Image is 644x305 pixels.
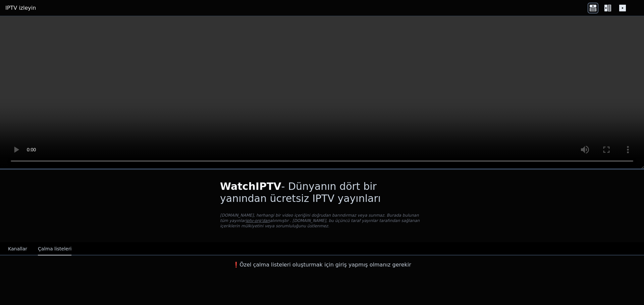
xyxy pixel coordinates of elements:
font: [DOMAIN_NAME], herhangi bir video içeriğini doğrudan barındırmaz veya sunmaz. Burada bulunan tüm ... [220,213,419,223]
font: IPTV izleyin [5,5,36,11]
button: Çalma listeleri [38,243,71,255]
a: IPTV izleyin [5,4,36,12]
font: - Dünyanın dört bir yanından ücretsiz IPTV yayınları [220,180,381,204]
a: iptv-org'dan [246,218,270,223]
font: ❗️Özel çalma listeleri oluşturmak için giriş yapmış olmanız gerekir [233,261,411,268]
font: Kanallar [8,246,27,251]
font: alınmıştır . [DOMAIN_NAME], bu üçüncü taraf yayınlar tarafından sağlanan içeriklerin mülkiyetini ... [220,218,420,228]
font: Çalma listeleri [38,246,71,251]
font: WatchIPTV [220,180,281,192]
button: Kanallar [8,243,27,255]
